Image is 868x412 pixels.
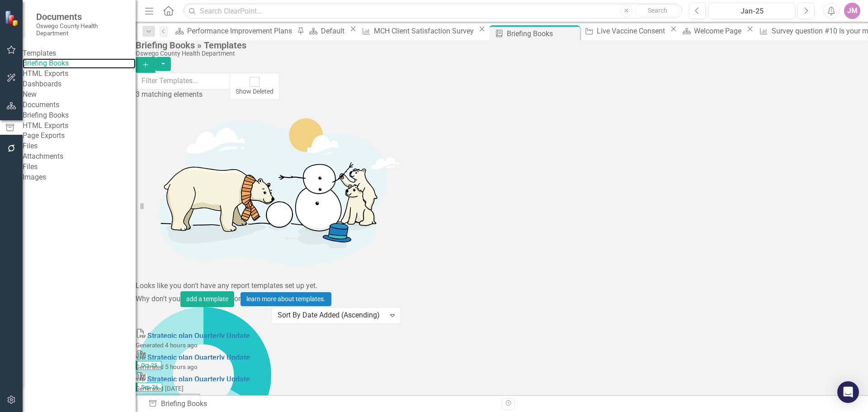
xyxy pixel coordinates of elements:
a: Strategic plan Quarterly Update [147,375,250,384]
div: Briefing Books » Templates [136,40,863,50]
div: Templates [23,48,136,59]
a: Files [23,162,136,172]
span: Documents [36,11,127,22]
div: Default [321,25,347,37]
span: Oct-25 [136,361,161,370]
a: Strategic plan Quarterly Update [147,331,250,340]
div: Jan-25 [712,6,792,17]
img: Getting started [136,100,407,281]
div: Live Vaccine Consent [597,25,668,37]
button: JM [844,3,860,19]
div: Welcome Page [694,25,744,37]
small: Generated 5 hours ago [136,363,198,370]
div: Show Deleted [236,87,274,96]
div: Briefing Books [148,399,495,409]
img: ClearPoint Strategy [4,10,20,26]
div: Documents [23,100,136,110]
button: Search [635,5,680,17]
button: add a template [180,291,234,307]
small: Oswego County Health Department [36,22,127,37]
div: MCH Client Satisfaction Survey [374,25,476,37]
a: HTML Exports [23,69,136,79]
div: Briefing Books [507,28,578,39]
a: Briefing Books [23,110,136,121]
a: Page Exports [23,131,136,141]
button: Jan-25 [708,3,795,19]
a: Live Vaccine Consent [582,25,668,37]
span: or [234,294,241,303]
input: Filter Templates... [136,73,230,90]
div: 3 matching elements [136,90,230,100]
a: Performance Improvement Plans [172,25,295,37]
span: Why don't you [136,294,180,303]
a: Attachments [23,152,136,162]
div: New [23,90,136,100]
a: Welcome Page [679,25,744,37]
a: learn more about templates. [241,292,331,306]
small: Generated 4 hours ago [136,341,198,349]
span: Sep-26 [136,383,162,392]
a: Strategic plan Quarterly Update [147,353,250,362]
div: Files [23,141,136,152]
a: MCH Client Satisfaction Survey [359,25,476,37]
a: Dashboards [23,79,136,90]
small: Generated [DATE] [136,385,184,392]
button: View all 22 documents [136,394,200,407]
div: Performance Improvement Plans [187,25,295,37]
a: Briefing Books [23,58,136,69]
div: Looks like you don't have any report templates set up yet. [136,281,868,291]
input: Search ClearPoint... [183,3,682,19]
a: Images [23,172,136,183]
span: Search [648,7,667,14]
a: Default [306,25,347,37]
div: Open Intercom Messenger [837,381,859,403]
a: HTML Exports [23,121,136,131]
div: Oswego County Health Department [136,50,863,57]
